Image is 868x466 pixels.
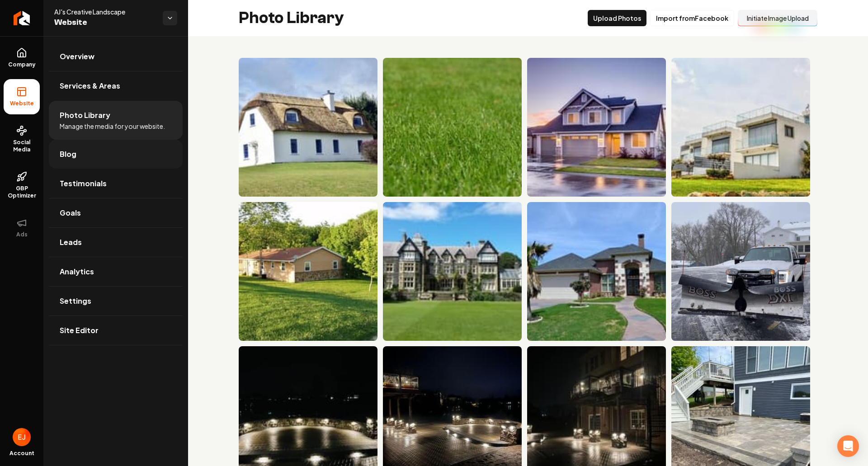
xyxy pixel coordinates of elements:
[60,207,81,218] span: Goals
[49,287,183,315] a: Settings
[4,164,40,207] a: GBP Optimizer
[49,257,183,286] a: Analytics
[60,110,110,121] span: Photo Library
[837,435,859,457] div: Open Intercom Messenger
[54,7,156,16] span: AJ's Creative Landscape
[527,202,666,341] img: Modern brick house with a landscaped yard, palm tree, and a welcoming pathway.
[6,100,38,107] span: Website
[383,58,522,197] img: Lush green grass field with vibrant blades under daylight.
[60,266,94,277] span: Analytics
[4,139,40,153] span: Social Media
[60,178,107,189] span: Testimonials
[60,237,82,248] span: Leads
[239,202,377,341] img: Single-story home with stone accents on a lush green lawn surrounded by trees.
[383,202,522,341] img: Victorian stone mansion with intricate architecture and lush green lawn under a blue sky.
[49,169,183,198] a: Testimonials
[13,428,31,446] button: Open user button
[9,450,34,457] span: Account
[49,42,183,71] a: Overview
[4,118,40,160] a: Social Media
[671,202,810,341] img: White truck with a large snow plow clearing snow on a winter street.
[5,61,39,68] span: Company
[650,10,734,26] button: Import fromFacebook
[239,58,377,197] img: Thatched-roof cottage with blue windows surrounded by green grass and trees.
[588,10,646,26] button: Upload Photos
[4,210,40,245] button: Ads
[60,80,120,91] span: Services & Areas
[13,428,31,446] img: Eduard Joers
[49,316,183,345] a: Site Editor
[527,58,666,197] img: Modern two-story house with a landscaped yard and reflective driveway at sunset.
[13,231,31,238] span: Ads
[14,11,30,25] img: Rebolt Logo
[60,122,165,131] span: Manage the media for your website.
[239,9,344,27] h2: Photo Library
[49,198,183,227] a: Goals
[60,149,76,160] span: Blog
[60,51,94,62] span: Overview
[671,58,810,197] img: Modern hillside houses with glass balconies and lush greenery under a cloudy sky.
[54,16,156,29] span: Website
[60,325,99,336] span: Site Editor
[60,296,91,306] span: Settings
[49,71,183,100] a: Services & Areas
[4,185,40,199] span: GBP Optimizer
[738,10,817,26] button: Initiate Image Upload
[49,140,183,169] a: Blog
[49,228,183,257] a: Leads
[4,40,40,75] a: Company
